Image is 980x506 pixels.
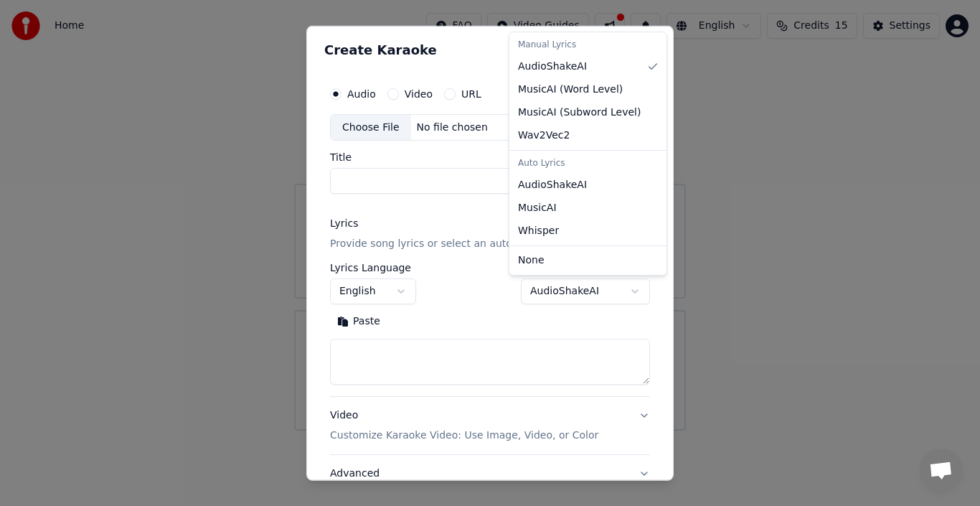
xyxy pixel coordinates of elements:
span: MusicAI [518,201,557,215]
div: Manual Lyrics [512,35,664,55]
span: None [518,253,545,268]
span: MusicAI ( Subword Level ) [518,106,641,120]
span: Whisper [518,224,559,238]
span: MusicAI ( Word Level ) [518,83,623,97]
span: AudioShakeAI [518,178,587,192]
span: Wav2Vec2 [518,128,570,143]
div: Auto Lyrics [512,154,664,174]
span: AudioShakeAI [518,60,587,74]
